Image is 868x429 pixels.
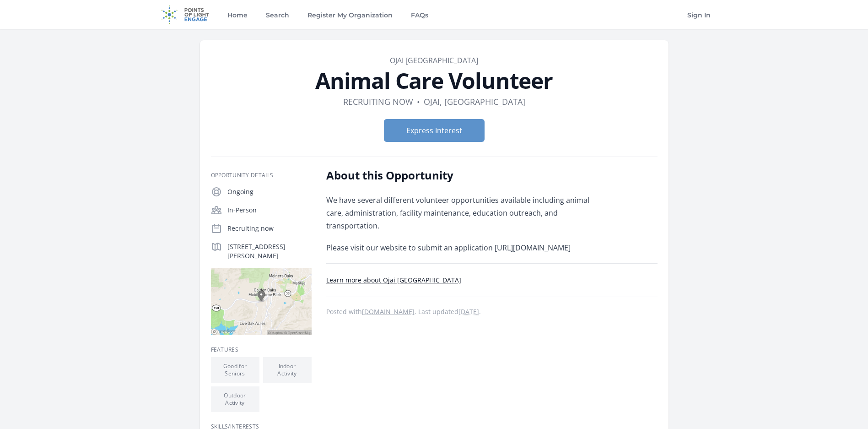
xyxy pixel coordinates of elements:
[343,95,413,108] dd: Recruiting now
[326,308,658,315] p: Posted with . Last updated .
[227,242,312,261] p: [STREET_ADDRESS][PERSON_NAME]
[384,119,485,142] button: Express Interest
[211,70,658,92] h1: Animal Care Volunteer
[458,307,479,316] abbr: Thu, Mar 13, 2025 8:41 PM
[326,168,594,183] h2: About this Opportunity
[362,307,415,316] a: [DOMAIN_NAME]
[227,224,312,233] p: Recruiting now
[227,187,312,196] p: Ongoing
[211,268,312,335] img: Map
[326,194,594,232] p: We have several different volunteer opportunities available including animal care, administration...
[326,241,594,254] p: Please visit our website to submit an application [URL][DOMAIN_NAME]
[390,55,478,65] a: Ojai [GEOGRAPHIC_DATA]
[211,357,259,383] li: Good for Seniors
[417,95,420,108] div: •
[227,206,312,215] p: In-Person
[211,172,312,179] h3: Opportunity Details
[211,346,312,353] h3: Features
[263,357,312,383] li: Indoor Activity
[211,386,259,412] li: Outdoor Activity
[326,276,461,284] a: Learn more about Ojai [GEOGRAPHIC_DATA]
[424,95,525,108] dd: Ojai, [GEOGRAPHIC_DATA]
